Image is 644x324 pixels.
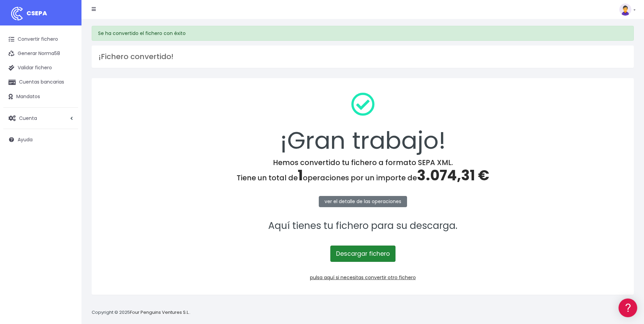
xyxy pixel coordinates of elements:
[8,5,25,22] img: logo
[7,107,129,118] a: Videotutoriales
[7,58,129,68] a: Información general
[7,118,129,128] a: Perfiles de empresas
[310,274,416,281] a: pulsa aquí si necesitas convertir otro fichero
[100,87,625,158] div: ¡Gran trabajo!
[19,114,37,121] span: Cuenta
[7,135,129,141] div: Facturación
[298,165,303,185] span: 1
[417,165,489,185] span: 3.074,31 €
[26,9,47,17] span: CSEPA
[3,47,78,61] a: Generar Norma58
[92,26,634,41] div: Se ha convertido el fichero con éxito
[619,3,631,16] img: profile
[7,75,129,82] div: Convertir ficheros
[7,163,129,169] div: Programadores
[3,132,78,147] a: Ayuda
[92,309,190,316] p: Copyright © 2025 .
[7,96,129,107] a: Problemas habituales
[98,52,627,61] h3: ¡Fichero convertido!
[18,136,33,143] span: Ayuda
[3,90,78,104] a: Mandatos
[330,246,395,262] a: Descargar fichero
[7,146,129,156] a: General
[319,196,407,207] a: ver el detalle de las operaciones
[93,196,131,202] a: POWERED BY ENCHANT
[100,158,625,184] h4: Hemos convertido tu fichero a formato SEPA XML. Tiene un total de operaciones por un importe de
[7,182,129,194] button: Contáctanos
[7,47,129,54] div: Información general
[3,111,78,125] a: Cuenta
[130,309,189,316] a: Four Penguins Ventures S.L.
[7,86,129,96] a: Formatos
[100,218,625,234] p: Aquí tienes tu fichero para su descarga.
[3,32,78,47] a: Convertir fichero
[3,75,78,89] a: Cuentas bancarias
[7,174,129,184] a: API
[3,61,78,75] a: Validar fichero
